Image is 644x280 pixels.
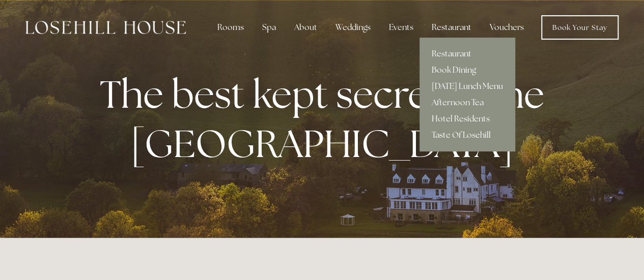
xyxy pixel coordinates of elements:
[381,17,422,38] div: Events
[286,17,325,38] div: About
[424,17,480,38] div: Restaurant
[419,127,515,143] a: Taste Of Losehill
[419,111,515,127] a: Hotel Residents
[419,78,515,95] a: [DATE] Lunch Menu
[209,17,252,38] div: Rooms
[482,17,532,38] a: Vouchers
[25,21,186,34] img: Losehill House
[541,15,619,40] a: Book Your Stay
[419,62,515,78] a: Book Dining
[419,46,515,62] a: Restaurant
[100,69,552,169] strong: The best kept secret in the [GEOGRAPHIC_DATA]
[254,17,284,38] div: Spa
[327,17,379,38] div: Weddings
[419,95,515,111] a: Afternoon Tea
